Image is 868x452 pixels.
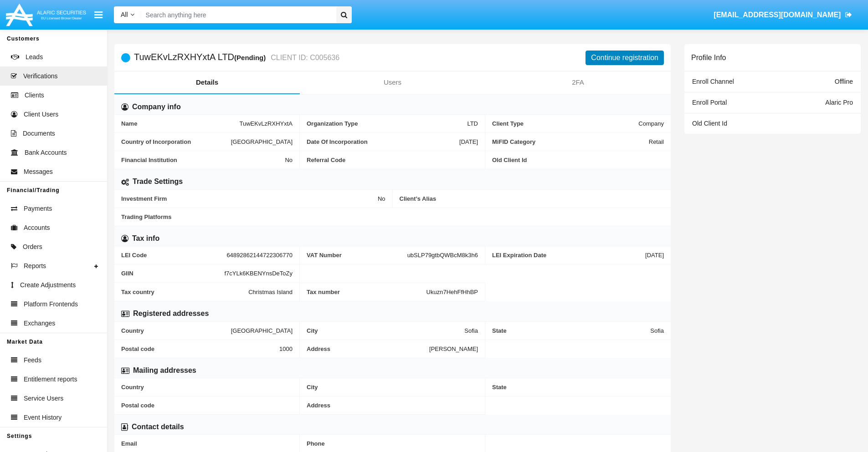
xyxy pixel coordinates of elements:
[121,120,239,127] span: Name
[492,384,664,391] span: State
[467,120,478,127] span: LTD
[121,157,285,163] span: Financial Institution
[133,177,183,187] h6: Trade Settings
[285,157,293,163] span: No
[23,242,42,252] span: Orders
[24,356,41,365] span: Feeds
[485,71,671,93] a: 2FA
[121,270,224,277] span: GIIN
[121,11,128,18] span: All
[307,384,478,391] span: City
[307,327,464,334] span: City
[121,288,248,295] span: Tax country
[426,289,478,295] span: Ukuzn7HehFfHhBP
[121,213,664,220] span: Trading Platforms
[234,52,268,63] div: (Pending)
[121,138,231,145] span: Country of Incorporation
[429,345,478,352] span: [PERSON_NAME]
[307,440,478,447] span: Phone
[141,6,333,23] input: Search
[24,394,63,403] span: Service Users
[400,195,664,202] span: Client’s Alias
[378,195,385,202] span: No
[638,120,664,127] span: Company
[825,99,853,106] span: Alaric Pro
[307,402,478,409] span: Address
[133,309,209,319] h6: Registered addresses
[121,327,231,334] span: Country
[692,99,727,106] span: Enroll Portal
[121,252,226,259] span: LEI Code
[464,327,478,334] span: Sofia
[121,440,293,447] span: Email
[492,252,645,259] span: LEI Expiration Date
[132,422,184,432] h6: Contact details
[586,51,664,65] button: Continue registration
[24,110,58,119] span: Client Users
[121,402,293,409] span: Postal code
[24,167,53,177] span: Messages
[492,138,649,145] span: MiFID Category
[114,10,141,20] a: All
[23,129,55,138] span: Documents
[649,138,664,145] span: Retail
[307,157,478,163] span: Referral Code
[714,11,841,19] span: [EMAIL_ADDRESS][DOMAIN_NAME]
[492,327,650,334] span: State
[5,1,87,28] img: Logo image
[121,384,293,391] span: Country
[226,252,293,259] span: 64892862144722306770
[692,78,734,85] span: Enroll Channel
[121,345,279,352] span: Postal code
[835,78,853,85] span: Offline
[26,52,43,62] span: Leads
[121,195,378,202] span: Investment Firm
[307,120,467,127] span: Organization Type
[248,288,293,295] span: Christmas Island
[25,148,67,157] span: Bank Accounts
[307,345,429,352] span: Address
[24,204,52,213] span: Payments
[407,252,478,259] span: ubSLP79gtbQWBcM8k3h6
[459,138,478,145] span: [DATE]
[645,252,664,259] span: [DATE]
[307,252,407,259] span: VAT Number
[114,71,300,93] a: Details
[133,366,196,376] h6: Mailing addresses
[24,261,46,271] span: Reports
[650,327,664,334] span: Sofia
[23,71,57,81] span: Verifications
[25,91,44,100] span: Clients
[239,120,293,127] span: TuwEKvLzRXHYxtA
[24,223,50,233] span: Accounts
[132,102,181,112] h6: Company info
[307,138,459,145] span: Date Of Incorporation
[134,52,339,63] h5: TuwEKvLzRXHYxtA LTD
[492,120,638,127] span: Client Type
[24,375,77,384] span: Entitlement reports
[132,234,159,244] h6: Tax info
[231,327,293,334] span: [GEOGRAPHIC_DATA]
[224,270,293,277] span: f7cYLk6KBENYnsDeToZy
[709,2,857,28] a: [EMAIL_ADDRESS][DOMAIN_NAME]
[24,300,78,309] span: Platform Frontends
[20,280,76,290] span: Create Adjustments
[691,53,726,62] h6: Profile Info
[307,289,426,295] span: Tax number
[492,157,664,163] span: Old Client Id
[24,319,55,328] span: Exchanges
[300,71,485,93] a: Users
[231,138,293,145] span: [GEOGRAPHIC_DATA]
[279,345,293,352] span: 1000
[268,54,339,61] small: CLIENT ID: C005636
[692,120,727,127] span: Old Client Id
[24,413,62,422] span: Event History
